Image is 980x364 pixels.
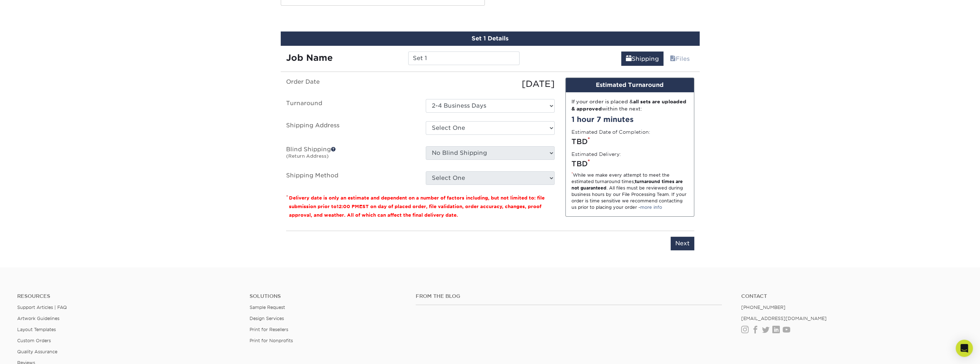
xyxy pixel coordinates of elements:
[741,305,786,310] a: [PHONE_NUMBER]
[571,158,688,169] div: TBD
[408,51,520,65] input: Enter a job name
[665,51,694,66] a: Files
[571,151,621,158] label: Estimated Delivery:
[741,293,963,299] a: Contact
[671,237,694,250] input: Next
[566,78,694,92] div: Estimated Turnaround
[281,99,420,113] label: Turnaround
[741,316,827,321] a: [EMAIL_ADDRESS][DOMAIN_NAME]
[17,293,239,299] h4: Resources
[250,305,285,310] a: Sample Request
[281,171,420,185] label: Shipping Method
[281,121,420,138] label: Shipping Address
[621,51,663,66] a: Shipping
[640,205,662,210] a: more info
[281,31,700,46] div: Set 1 Details
[17,338,51,343] a: Custom Orders
[289,195,545,218] small: Delivery date is only an estimate and dependent on a number of factors including, but not limited...
[956,340,973,357] div: Open Intercom Messenger
[571,179,683,191] strong: turnaround times are not guaranteed
[17,327,56,332] a: Layout Templates
[571,114,688,125] div: 1 hour 7 minutes
[281,146,420,163] label: Blind Shipping
[626,55,632,62] span: shipping
[670,55,676,62] span: files
[571,172,688,211] div: While we make every attempt to meet the estimated turnaround times; . All files must be reviewed ...
[250,316,284,321] a: Design Services
[416,293,722,299] h4: From the Blog
[2,342,61,361] iframe: Google Customer Reviews
[17,305,67,310] a: Support Articles | FAQ
[250,293,405,299] h4: Solutions
[571,98,688,113] div: If your order is placed & within the next:
[250,327,288,332] a: Print for Resellers
[250,338,293,343] a: Print for Nonprofits
[281,78,420,90] label: Order Date
[17,316,59,321] a: Artwork Guidelines
[571,128,650,136] label: Estimated Date of Completion:
[286,53,333,63] strong: Job Name
[286,153,329,159] small: (Return Address)
[571,136,688,147] div: TBD
[420,78,560,90] div: [DATE]
[337,204,359,209] span: 12:00 PM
